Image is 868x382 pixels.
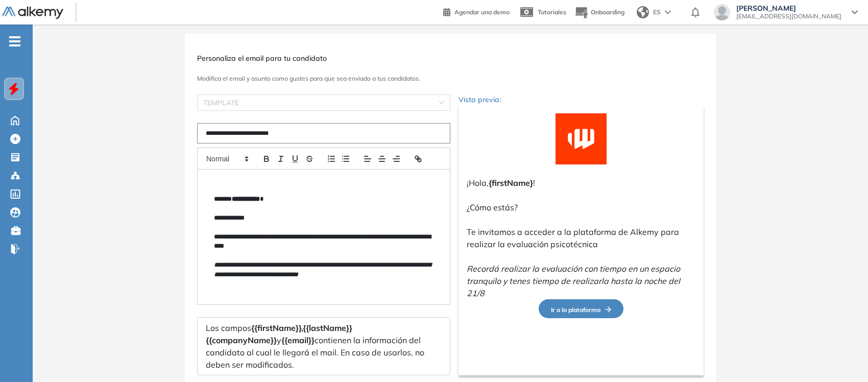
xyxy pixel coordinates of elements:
[197,75,704,82] h3: Modifica el email y asunto como gustes para que sea enviado a tus candidatos.
[467,177,695,189] p: ¡Hola, !
[489,178,533,188] strong: {firstName}
[551,306,611,314] span: Ir a la plataforma
[539,299,623,318] button: Ir a la plataformaFlecha
[251,323,303,333] span: {{firstName}},
[637,6,649,18] img: world
[467,201,695,213] p: ¿Cómo estás?
[574,2,624,23] button: Onboarding
[736,4,841,12] span: [PERSON_NAME]
[817,333,868,382] iframe: Chat Widget
[538,8,566,16] span: Tutoriales
[281,335,315,345] span: {{email}}
[817,333,868,382] div: Widget de chat
[459,94,704,105] p: Vista previa:
[467,226,695,250] p: Te invitamos a acceder a la plataforma de Alkemy para realizar la evaluación psicotécnica
[9,40,20,42] i: -
[303,323,352,333] span: {{lastName}}
[454,8,510,16] span: Agendar una demo
[591,8,624,16] span: Onboarding
[653,8,661,17] span: ES
[736,12,841,20] span: [EMAIL_ADDRESS][DOMAIN_NAME]
[443,5,510,17] a: Agendar una demo
[556,113,607,164] img: Logo de la compañía
[197,317,450,375] div: Los campos y contienen la información del candidato al cual le llegará el mail. En caso de usarlo...
[2,7,63,19] img: Logo
[467,264,680,298] em: Recordá realizar la evaluación con tiempo en un espacio tranquilo y tenes tiempo de realizarla ha...
[665,10,671,14] img: arrow
[197,54,704,63] h3: Personaliza el email para tu candidato
[206,335,277,345] span: {{companyName}}
[600,306,611,313] img: Flecha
